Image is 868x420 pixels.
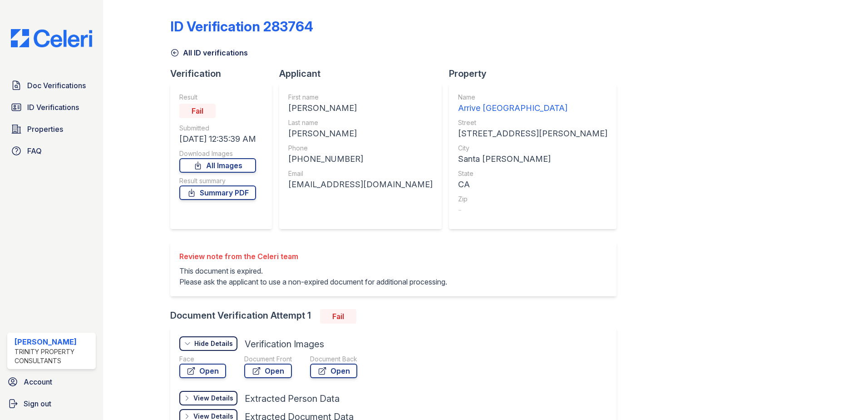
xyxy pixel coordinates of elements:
div: [DATE] 12:35:39 AM [179,133,256,145]
div: [PERSON_NAME] [288,102,433,115]
div: Result summary [179,176,256,185]
div: Review note from the Celeri team [179,251,447,262]
div: Property [449,67,624,80]
a: All ID verifications [170,47,248,58]
div: Verification [170,67,279,80]
div: [STREET_ADDRESS][PERSON_NAME] [458,127,607,140]
a: Summary PDF [179,185,256,200]
a: Name Arrive [GEOGRAPHIC_DATA] [458,93,607,115]
span: Properties [27,124,63,135]
div: [PHONE_NUMBER] [288,153,433,165]
span: ID Verifications [27,102,79,113]
div: Trinity Property Consultants [15,347,92,365]
span: Sign out [24,398,51,409]
div: Result [179,93,256,102]
span: Doc Verifications [27,80,86,91]
div: [EMAIL_ADDRESS][DOMAIN_NAME] [288,178,433,191]
div: Hide Details [194,339,233,348]
a: Properties [7,120,96,138]
a: FAQ [7,142,96,160]
a: Account [4,373,99,391]
div: CA [458,178,607,191]
div: View Details [193,394,233,403]
a: Open [244,364,292,378]
div: Street [458,118,607,127]
div: Verification Images [245,338,324,350]
a: ID Verifications [7,98,96,116]
div: Document Back [310,355,357,364]
div: State [458,169,607,178]
div: Applicant [279,67,449,80]
p: This document is expired. Please ask the applicant to use a non-expired document for additional p... [179,265,447,287]
div: Document Front [244,355,292,364]
div: ID Verification 283764 [170,18,313,35]
div: Submitted [179,124,256,133]
div: Email [288,169,433,178]
div: First name [288,93,433,102]
div: [PERSON_NAME] [15,336,92,347]
div: [PERSON_NAME] [288,127,433,140]
iframe: chat widget [830,384,859,411]
div: Face [179,355,226,364]
span: Account [24,376,52,387]
div: Phone [288,144,433,153]
div: Fail [179,104,216,118]
div: Zip [458,195,607,204]
img: CE_Logo_Blue-a8612792a0a2168367f1c8372b55b34899dd931a85d93a1a3d3e32e68fde9ad4.png [4,29,99,47]
div: City [458,144,607,153]
div: Last name [288,118,433,127]
div: - [458,204,607,216]
a: Open [179,364,226,378]
a: Open [310,364,357,378]
div: Fail [320,309,356,324]
a: Doc Verifications [7,76,96,95]
div: Document Verification Attempt 1 [170,309,624,324]
div: Arrive [GEOGRAPHIC_DATA] [458,102,607,115]
a: All Images [179,158,256,173]
div: Extracted Person Data [245,392,340,405]
div: Name [458,93,607,102]
div: Santa [PERSON_NAME] [458,153,607,165]
div: Download Images [179,149,256,158]
a: Sign out [4,395,99,413]
span: FAQ [27,145,42,156]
